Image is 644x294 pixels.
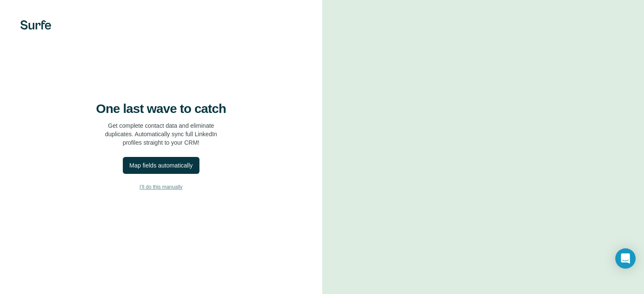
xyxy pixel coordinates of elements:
[96,101,226,116] h4: One last wave to catch
[17,181,305,193] button: I’ll do this manually
[123,157,199,174] button: Map fields automatically
[105,121,217,147] p: Get complete contact data and eliminate duplicates. Automatically sync full LinkedIn profiles str...
[130,161,193,170] div: Map fields automatically
[615,248,636,269] div: Open Intercom Messenger
[140,183,182,191] span: I’ll do this manually
[20,20,51,30] img: Surfe's logo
